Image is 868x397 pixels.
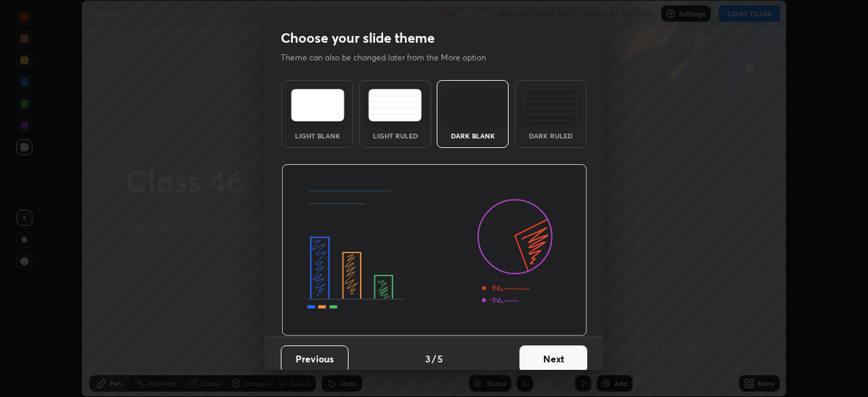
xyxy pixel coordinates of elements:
img: darkTheme.f0cc69e5.svg [446,89,500,121]
button: Next [519,345,587,373]
button: Previous [281,345,349,373]
img: darkRuledTheme.de295e13.svg [524,89,577,121]
h4: 5 [437,352,443,366]
h2: Choose your slide theme [281,29,435,47]
div: Dark Blank [446,132,500,139]
h4: / [432,352,436,366]
img: lightRuledTheme.5fabf969.svg [368,89,422,121]
div: Light Blank [290,132,344,139]
p: Theme can also be changed later from the More option [281,52,500,64]
h4: 3 [425,352,431,366]
img: lightTheme.e5ed3b09.svg [291,89,344,121]
div: Light Ruled [368,132,422,139]
div: Dark Ruled [524,132,578,139]
img: darkThemeBanner.d06ce4a2.svg [281,164,587,337]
